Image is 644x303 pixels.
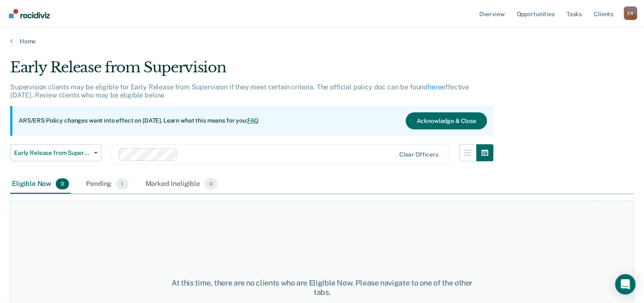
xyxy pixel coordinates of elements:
[10,175,71,194] div: Eligible Now0
[19,117,259,125] p: ARS/ERS Policy changes went into effect on [DATE]. Learn what this means for you:
[247,117,259,124] a: FAQ
[56,178,69,189] span: 0
[10,83,469,99] p: Supervision clients may be eligible for Early Release from Supervision if they meet certain crite...
[428,83,441,91] a: here
[624,6,637,20] div: E R
[10,59,493,83] div: Early Release from Supervision
[144,175,220,194] div: Marked Ineligible0
[166,278,478,297] div: At this time, there are no clients who are Eligible Now. Please navigate to one of the other tabs.
[399,151,438,158] div: Clear officers
[204,178,218,189] span: 0
[406,112,487,129] button: Acknowledge & Close
[14,149,91,157] span: Early Release from Supervision
[10,37,634,45] a: Home
[615,274,635,294] div: Open Intercom Messenger
[116,178,128,189] span: 1
[624,6,637,20] button: Profile dropdown button
[10,144,101,161] button: Early Release from Supervision
[9,9,50,18] img: Recidiviz
[84,175,130,194] div: Pending1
